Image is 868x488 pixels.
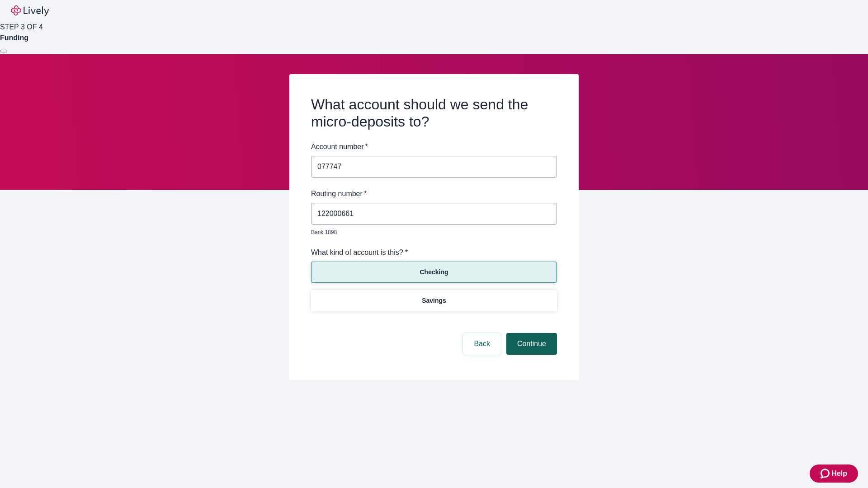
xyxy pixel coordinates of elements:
img: Lively [11,5,49,16]
button: Zendesk support iconHelp [810,465,858,483]
svg: Zendesk support icon [821,468,831,479]
button: Checking [311,262,557,283]
button: Continue [506,333,557,355]
p: Savings [422,296,446,305]
button: Back [463,333,501,355]
label: Account number [311,141,368,152]
button: Savings [311,290,557,311]
label: Routing number [311,188,367,199]
p: Bank 1898 [311,228,551,236]
h2: What account should we send the micro-deposits to? [311,96,557,131]
p: Checking [420,267,448,277]
label: What kind of account is this? * [311,247,408,258]
span: Help [831,468,847,479]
